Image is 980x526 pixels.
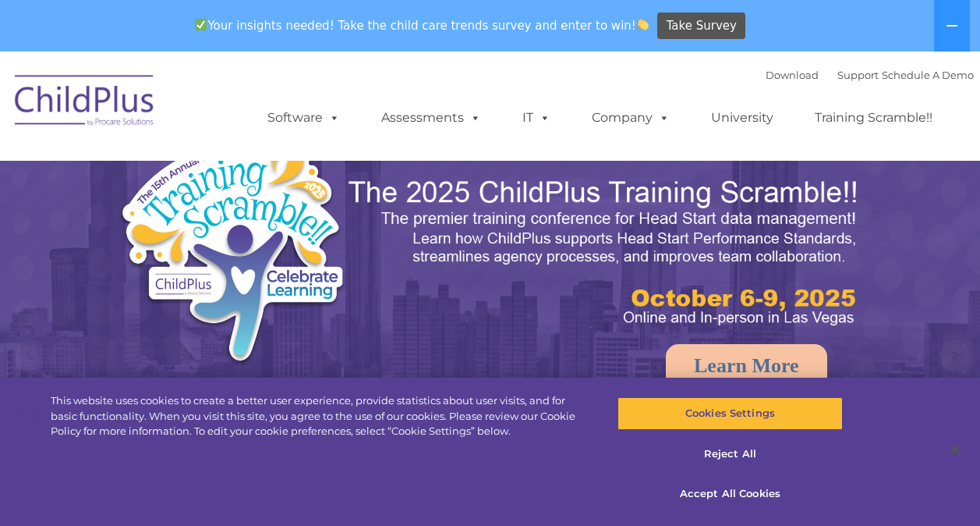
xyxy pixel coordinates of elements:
[507,102,566,133] a: IT
[766,69,819,81] a: Download
[617,438,843,471] button: Reject All
[637,19,649,30] img: 👏
[252,102,356,133] a: Software
[799,102,948,133] a: Training Scramble!!
[51,393,588,439] div: This website uses cookies to create a better user experience, provide statistics about user visit...
[938,433,972,467] button: Close
[667,12,737,40] span: Take Survey
[7,64,163,142] img: ChildPlus by Procare Solutions
[195,19,207,30] img: ✅
[366,102,497,133] a: Assessments
[766,69,974,81] font: |
[617,478,843,510] button: Accept All Cookies
[576,102,685,133] a: Company
[837,69,879,81] a: Support
[617,397,843,430] button: Cookies Settings
[189,10,656,41] span: Your insights needed! Take the child care trends survey and enter to win!
[695,102,789,133] a: University
[666,344,827,388] a: Learn More
[657,12,745,40] a: Take Survey
[882,69,974,81] a: Schedule A Demo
